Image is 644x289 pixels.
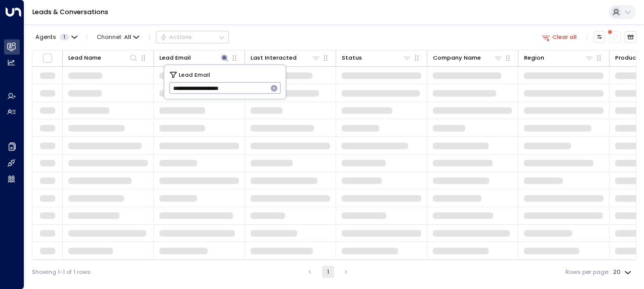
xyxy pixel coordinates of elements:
[94,31,143,42] span: Channel:
[251,53,297,63] div: Last Interacted
[524,53,544,63] div: Region
[159,53,191,63] div: Lead Email
[32,8,108,16] a: Leads & Conversations
[342,53,412,63] div: Status
[342,53,362,63] div: Status
[613,266,633,278] div: 20
[124,34,131,40] span: All
[60,34,69,40] span: 1
[35,34,56,40] span: Agents
[524,53,594,63] div: Region
[609,31,621,43] span: There are new threads available. Refresh the grid to view the latest updates.
[251,53,320,63] div: Last Interacted
[566,268,609,276] label: Rows per page:
[94,31,143,42] button: Channel:All
[625,31,636,43] button: Archived Leads
[68,53,101,63] div: Lead Name
[538,31,580,42] button: Clear all
[615,53,639,63] div: Product
[594,31,606,43] button: Customize
[303,266,352,278] nav: pagination navigation
[179,70,210,79] span: Lead Email
[159,53,229,63] div: Lead Email
[68,53,138,63] div: Lead Name
[32,268,91,276] div: Showing 1-1 of 1 rows
[156,31,229,43] div: Button group with a nested menu
[156,31,229,43] button: Actions
[322,266,334,278] button: page 1
[433,53,481,63] div: Company Name
[433,53,503,63] div: Company Name
[32,31,80,42] button: Agents1
[160,33,192,40] div: Actions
